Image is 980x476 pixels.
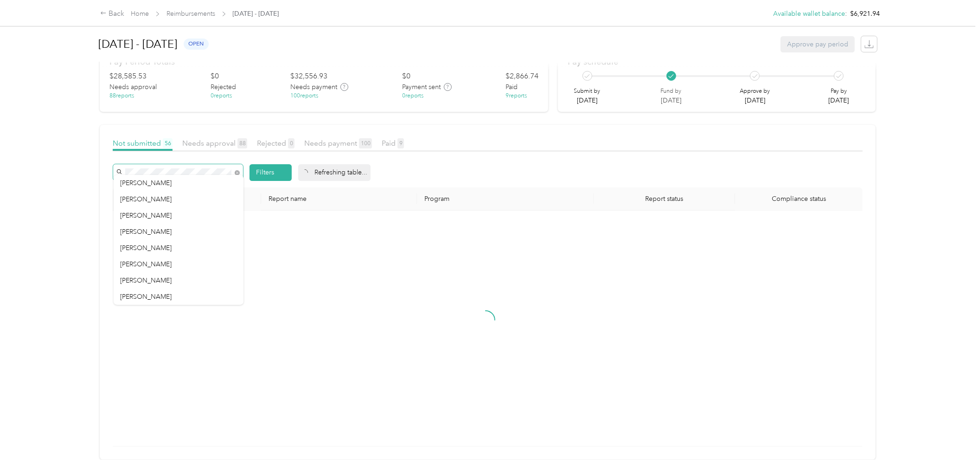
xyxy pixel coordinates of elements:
div: 9 reports [506,92,527,100]
th: Member name [113,187,261,211]
p: [DATE] [829,96,849,105]
p: Approve by [740,87,770,96]
p: Pay by [829,87,849,96]
div: $ 0 [402,71,410,82]
a: Reimbursements [167,10,215,18]
span: Rejected [257,139,295,148]
p: [DATE] [661,96,682,105]
span: 0 [288,138,295,148]
span: [PERSON_NAME] [120,228,172,236]
span: [PERSON_NAME] [120,195,172,203]
span: Paid [506,82,518,92]
p: [DATE] [740,96,770,105]
th: Program [417,187,594,211]
span: [PERSON_NAME] [120,260,172,268]
div: $ 32,556.93 [290,71,327,82]
span: [PERSON_NAME] [120,244,172,252]
span: Needs approval [109,82,157,92]
span: 100 [359,138,372,148]
span: 88 [237,138,247,148]
span: Payment sent [402,82,441,92]
div: 0 reports [211,92,232,100]
div: 0 reports [402,92,423,100]
h1: [DATE] - [DATE] [98,33,177,55]
span: [DATE] - [DATE] [233,9,279,19]
span: Paid [382,139,404,148]
span: Report status [601,195,728,203]
span: Compliance status [743,195,855,203]
p: Submit by [574,87,601,96]
span: [PERSON_NAME] [120,212,172,219]
span: $6,921.94 [850,9,880,19]
div: $ 28,585.53 [109,71,147,82]
div: Refreshing table... [298,164,371,181]
p: [DATE] [574,96,601,105]
div: $ 0 [211,71,219,82]
span: [PERSON_NAME] [120,277,172,284]
div: 100 reports [290,92,318,100]
span: 9 [397,138,404,148]
div: $ 2,866.74 [506,71,538,82]
span: 56 [163,138,173,148]
span: open [184,39,209,49]
div: Back [100,8,124,19]
th: Report name [261,187,416,211]
span: Rejected [211,82,236,92]
div: 88 reports [109,92,134,100]
iframe: Everlance-gr Chat Button Frame [928,424,980,476]
button: Available wallet balance [773,9,845,19]
span: Needs approval [182,139,247,148]
span: : [845,9,847,19]
span: Needs payment [290,82,337,92]
p: Fund by [661,87,682,96]
a: Home [131,10,149,18]
span: Needs payment [304,139,372,148]
span: [PERSON_NAME] [120,179,172,187]
button: Filters [250,164,292,181]
span: [PERSON_NAME] [120,293,172,301]
span: Not submitted [113,139,173,148]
